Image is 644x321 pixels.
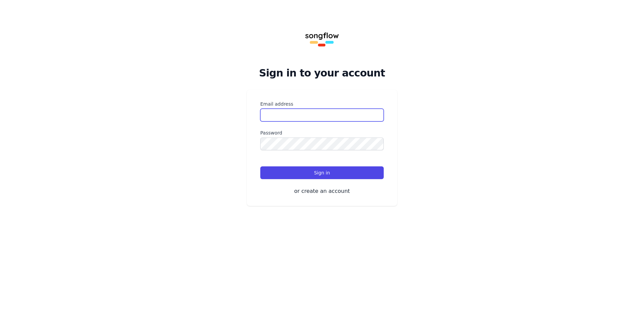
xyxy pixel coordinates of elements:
[247,67,397,79] h2: Sign in to your account
[301,16,343,59] img: Songflow
[260,187,384,195] button: or create an account
[260,101,384,107] label: Email address
[260,166,384,179] button: Sign in
[260,129,384,136] label: Password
